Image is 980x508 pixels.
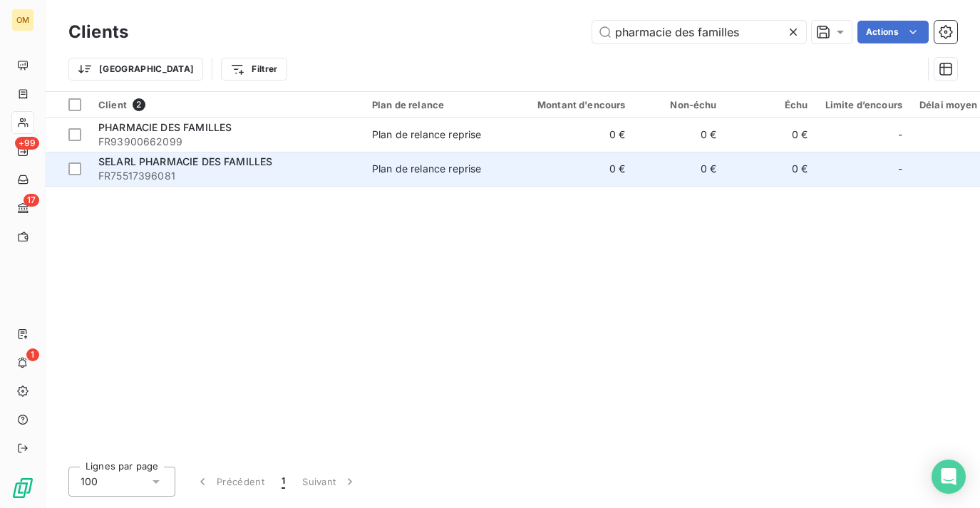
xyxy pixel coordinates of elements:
[98,169,355,183] span: FR75517396081
[512,152,634,186] td: 0 €
[372,128,481,142] div: Plan de relance reprise
[187,467,273,497] button: Précédent
[81,475,98,489] span: 100
[592,21,806,43] input: Rechercher
[68,58,203,81] button: [GEOGRAPHIC_DATA]
[11,477,34,499] img: Logo LeanPay
[294,467,366,497] button: Suivant
[825,99,902,110] div: Limite d’encours
[857,21,929,43] button: Actions
[932,460,966,494] div: Open Intercom Messenger
[98,121,232,133] span: PHARMACIE DES FAMILLES
[133,98,145,111] span: 2
[726,152,817,186] td: 0 €
[282,475,285,489] span: 1
[11,9,34,31] div: OM
[372,99,503,110] div: Plan de relance
[26,348,39,361] span: 1
[98,99,127,110] span: Client
[68,19,128,45] h3: Clients
[898,162,902,176] span: -
[520,99,626,110] div: Montant d'encours
[512,118,634,152] td: 0 €
[634,152,726,186] td: 0 €
[634,118,726,152] td: 0 €
[734,99,808,110] div: Échu
[643,99,717,110] div: Non-échu
[98,155,272,167] span: SELARL PHARMACIE DES FAMILLES
[15,137,39,150] span: +99
[372,162,481,176] div: Plan de relance reprise
[726,118,817,152] td: 0 €
[98,135,355,149] span: FR93900662099
[24,194,39,207] span: 17
[898,128,902,142] span: -
[273,467,294,497] button: 1
[221,58,287,81] button: Filtrer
